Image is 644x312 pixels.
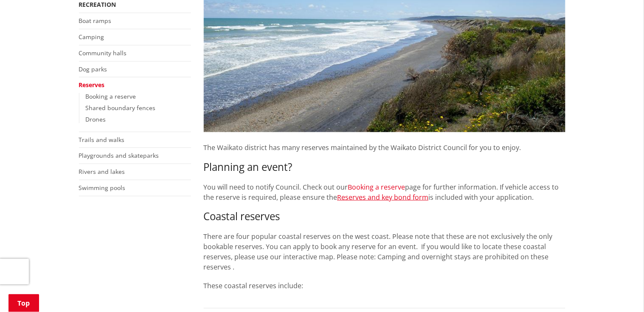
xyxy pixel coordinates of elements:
iframe: Messenger Launcher [605,276,636,307]
a: Booking a reserve [86,92,136,100]
p: These coastal reserves include: [204,281,565,291]
a: Swimming pools [79,184,126,192]
a: Camping [79,33,104,41]
a: Top [8,294,39,312]
a: Playgrounds and skateparks [79,151,159,159]
p: The Waikato district has many reserves maintained by the Waikato District Council for you to enjoy. [204,132,565,153]
a: Community halls [79,49,127,57]
a: Booking a reserve [348,182,405,192]
a: Reserves [79,81,105,89]
a: Boat ramps [79,17,112,25]
a: Rivers and lakes [79,167,125,176]
p: There are four popular coastal reserves on the west coast. Please note that these are not exclusi... [204,232,565,272]
a: Trails and walks [79,136,125,144]
a: Shared boundary fences [86,104,156,112]
p: You will need to notify Council. Check out our page for further information. If vehicle access to... [204,182,565,202]
h3: Planning an event? [204,161,565,173]
a: Reserves and key bond form [337,193,429,202]
a: Drones [86,115,106,123]
h3: Coastal reserves [204,211,565,223]
a: Recreation [79,0,116,9]
a: Dog parks [79,65,107,73]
